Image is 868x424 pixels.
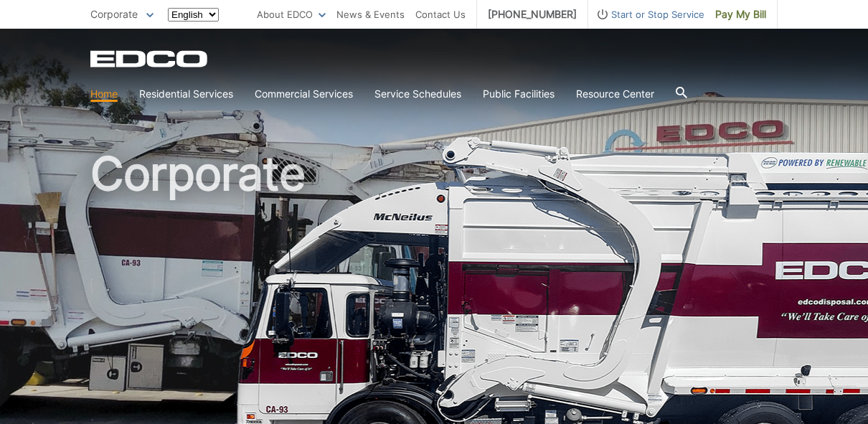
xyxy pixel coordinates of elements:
a: Residential Services [139,86,233,102]
a: Public Facilities [483,86,555,102]
select: Select a language [168,8,219,22]
a: Commercial Services [255,86,353,102]
span: Corporate [90,8,138,20]
a: Resource Center [576,86,654,102]
a: About EDCO [257,6,326,22]
span: Pay My Bill [715,6,766,22]
a: EDCD logo. Return to the homepage. [90,50,209,67]
a: Home [90,86,118,102]
a: News & Events [336,6,405,22]
a: Contact Us [415,6,466,22]
a: Service Schedules [374,86,461,102]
